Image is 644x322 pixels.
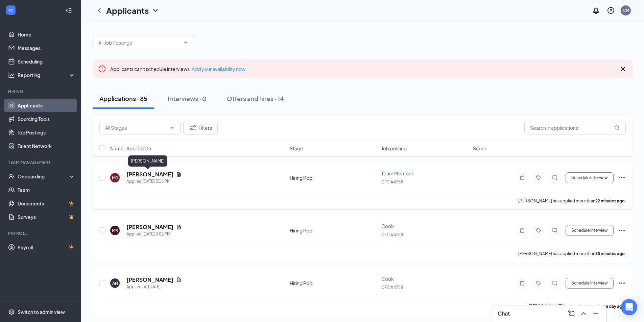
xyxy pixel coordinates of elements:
button: ChevronUp [578,308,589,319]
span: CFC #4758 [381,179,403,184]
p: [PERSON_NAME] has applied more than . [529,303,626,309]
div: Applied [DATE] 3:16 PM [126,178,182,185]
button: Filter Filters [183,121,218,134]
p: [PERSON_NAME] has applied more than . [518,251,626,256]
div: CM [623,7,629,13]
svg: UserCheck [8,173,15,180]
svg: Note [518,280,526,286]
button: Schedule Interview [566,278,614,289]
a: PayrollCrown [18,241,75,254]
div: MR [112,228,118,233]
button: Schedule Interview [566,172,614,183]
div: Hiring Pool [290,174,377,181]
div: Applied [DATE] 3:02 PM [126,231,182,238]
h3: Chat [498,310,510,317]
a: SurveysCrown [18,210,75,224]
svg: ComposeMessage [567,309,575,318]
svg: MagnifyingGlass [614,125,620,130]
span: Team Member [381,170,413,176]
b: a day ago [606,304,625,309]
svg: Error [98,65,106,73]
svg: Tag [534,280,543,286]
span: Name · Applied On [110,145,151,152]
svg: Note [518,175,526,180]
svg: Settings [8,308,15,315]
div: Hiring Pool [290,227,377,234]
span: Applicants can't schedule interviews. [110,66,245,72]
h5: [PERSON_NAME] [126,276,173,283]
span: Job posting [381,145,407,152]
svg: Analysis [8,72,15,78]
a: Job Postings [18,126,75,139]
svg: Tag [534,175,543,180]
svg: ChevronDown [183,40,188,45]
svg: WorkstreamLogo [7,7,14,14]
a: Sourcing Tools [18,112,75,126]
div: Hiring Pool [290,280,377,287]
div: Open Intercom Messenger [621,299,637,315]
input: All Job Postings [98,39,180,46]
span: CFC #4758 [381,232,403,237]
span: Stage [290,145,303,152]
a: DocumentsCrown [18,197,75,210]
svg: ChatInactive [551,228,559,233]
input: Search in applications [524,121,626,134]
div: AH [112,280,118,286]
div: MD [112,175,118,181]
svg: Note [518,228,526,233]
h1: Applicants [106,5,149,16]
svg: Document [176,172,182,177]
a: Messages [18,41,75,55]
div: Reporting [18,72,76,78]
div: Team Management [8,159,74,165]
svg: Ellipses [618,226,626,234]
div: Applied on [DATE] [126,283,182,290]
svg: ChevronLeft [95,6,103,15]
h5: [PERSON_NAME] [126,223,173,231]
svg: Document [176,277,182,282]
span: Cook [381,276,394,282]
span: Cook [381,223,394,229]
svg: ChevronDown [151,6,160,15]
h5: [PERSON_NAME] [126,171,173,178]
div: [PERSON_NAME] [128,155,167,167]
div: Payroll [8,230,74,236]
svg: Ellipses [618,174,626,182]
span: Score [473,145,486,152]
svg: Ellipses [618,279,626,287]
a: Applicants [18,99,75,112]
svg: QuestionInfo [607,6,615,15]
a: Add your availability now [192,66,245,72]
svg: Notifications [592,6,600,15]
svg: Minimize [592,309,600,318]
b: 22 minutes ago [595,198,625,203]
div: Applications · 85 [99,94,147,103]
a: Talent Network [18,139,75,153]
span: CFC #4758 [381,285,403,290]
svg: Document [176,224,182,230]
a: Home [18,28,75,41]
svg: ChevronDown [169,125,175,130]
input: All Stages [105,124,167,131]
div: Switch to admin view [18,308,65,315]
svg: Tag [534,228,543,233]
p: [PERSON_NAME] has applied more than . [518,198,626,204]
svg: ChatInactive [551,175,559,180]
div: Interviews · 0 [168,94,207,103]
svg: Cross [619,65,627,73]
a: Scheduling [18,55,75,68]
button: Schedule Interview [566,225,614,236]
a: Team [18,183,75,197]
button: Minimize [590,308,601,319]
svg: ChatInactive [551,280,559,286]
b: 35 minutes ago [595,251,625,256]
div: Onboarding [18,173,70,180]
div: Hiring [8,89,74,94]
svg: Collapse [65,7,72,14]
svg: Filter [189,124,197,132]
button: ComposeMessage [566,308,577,319]
svg: ChevronUp [579,309,588,318]
div: Offers and hires · 14 [227,94,284,103]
